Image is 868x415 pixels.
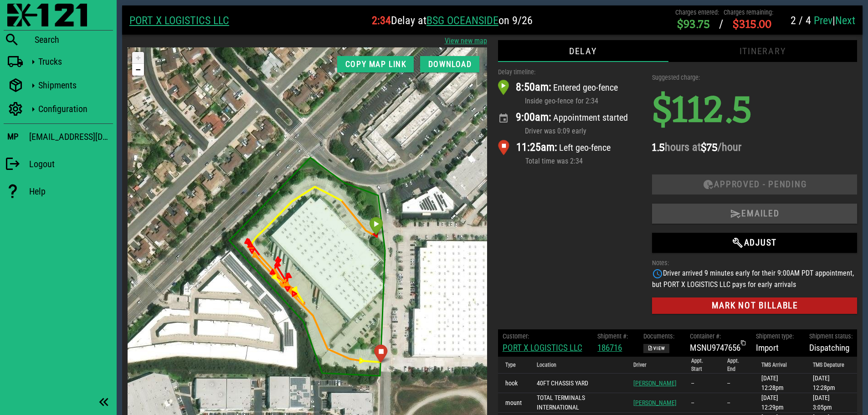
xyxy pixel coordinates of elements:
h3: MP [7,132,18,142]
div: Configuration [38,103,109,114]
h2: Delay at on 9/26 [229,13,675,28]
span: 9:00am: [516,111,551,123]
div: Notes: [652,258,857,268]
span: 2:34 [372,14,391,27]
a: [PERSON_NAME] [633,399,677,406]
img: departure_marker.png [498,140,516,155]
div: Suggested charge: [652,73,857,83]
th: Driver [626,357,684,374]
span: Mark not billable [659,300,850,311]
td: hook [498,374,529,393]
span: $315.00 [724,15,771,35]
div: Documents: [643,332,674,342]
button: Adjust [652,233,857,253]
a: PORT X LOGISTICS LLC [503,343,582,353]
button: Mark not billable [652,297,857,314]
a: 186716 [597,343,622,353]
span: View [647,346,665,351]
td: [DATE] 12:29pm [754,393,806,413]
div: Customer: [503,332,582,342]
span: 1.5 [652,138,665,158]
a: [PERSON_NAME] [633,379,677,387]
div: Import [756,332,794,354]
span: Appointment started [553,112,628,123]
a: Next [835,14,855,27]
div: Shipments [38,80,109,91]
th: Location [529,357,626,374]
div: Charges remaining: [724,8,773,18]
div: [EMAIL_ADDRESS][DOMAIN_NAME] [29,129,113,144]
button: Copy map link [337,56,414,72]
div: Trucks [38,56,109,67]
td: [DATE] 12:28pm [806,374,857,393]
span: Inside geo-fence for 2:34 [525,97,598,105]
button: Download [420,56,479,72]
span: Driver was 0:09 early [525,127,586,135]
div: Container #: [690,332,740,342]
div: Search [35,34,113,45]
img: 87f0f0e.png [7,4,87,26]
a: Help [4,179,113,204]
td: -- [720,374,754,393]
h2: hours at /hour [652,139,857,156]
span: $75 [701,138,718,158]
th: TMS Depature [806,357,857,374]
button: View [643,344,669,353]
td: 40FT CHASSIS YARD [529,374,626,393]
span: Download [427,60,472,69]
div: Delay timeline: [498,67,642,77]
span: 8:50am: [516,81,551,93]
div: MSNU9747656 [690,342,740,355]
td: TOTAL TERMINALS INTERNATIONAL [529,393,626,413]
button: Emailed [652,204,857,224]
a: Prev [814,14,832,27]
div: Dispatching [809,332,853,354]
th: TMS Arrival [754,357,806,374]
div: Charges entered: [675,8,719,18]
span: Adjust [661,237,848,248]
h1: $112.5 [652,78,857,146]
a: BSG OCEANSIDE [426,14,498,27]
img: arrival_marker.png [498,80,516,95]
a: View new map [445,36,487,46]
div: Logout [29,159,113,169]
td: -- [720,393,754,413]
span: Emailed [661,208,848,219]
th: Appt. End [720,357,754,374]
div: Itinerary [668,40,857,62]
span: Entered geo-fence [553,82,618,93]
td: -- [684,393,720,413]
td: [DATE] 3:05pm [806,393,857,413]
th: Type [498,357,529,374]
a: Zoom out [5,16,16,28]
span: 2 / 4 [791,14,811,27]
td: -- [684,374,720,393]
div: Delay [498,40,668,62]
p: Driver arrived 9 minutes early for their 9:00AM PDT appointment, but PORT X LOGISTICS LLC pays fo... [652,268,857,290]
div: | [773,13,855,28]
span: Copy map link [344,60,406,69]
div: Help [29,186,113,197]
th: Appt. Start [684,357,720,374]
div: / [719,15,724,33]
div: Shipment status: [809,332,853,342]
td: [DATE] 12:28pm [754,374,806,393]
span: Left geo-fence [559,142,611,153]
a: Zoom in [5,5,16,16]
td: mount [498,393,529,413]
span: 11:25am: [516,141,557,154]
a: Blackfly [4,4,113,28]
a: PORT X LOGISTICS LLC [129,14,229,27]
span: $93.75 [675,17,719,32]
div: Shipment type: [756,332,794,342]
div: Shipment #: [597,332,628,342]
span: Total time was 2:34 [525,157,583,165]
